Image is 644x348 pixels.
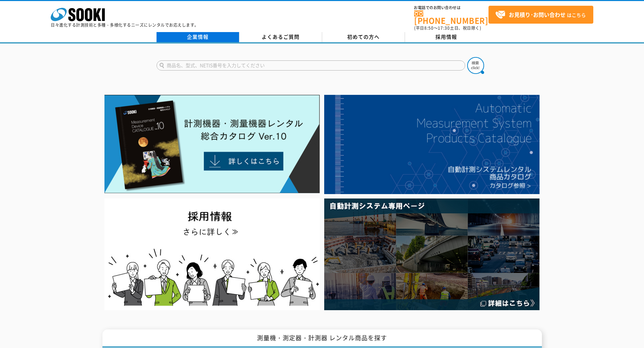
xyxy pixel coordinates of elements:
[495,10,586,20] span: はこちら
[414,6,488,10] span: お電話でのお問い合わせは
[102,329,542,348] h1: 測量機・測定器・計測器 レンタル商品を探す
[467,57,484,74] img: btn_search.png
[347,33,380,41] span: 初めての方へ
[51,23,199,27] p: 日々進化する計測技術と多種・多様化するニーズにレンタルでお応えします。
[424,25,434,31] span: 8:50
[509,10,566,19] strong: お見積り･お問い合わせ
[414,25,481,31] span: (平日 ～ 土日、祝日除く)
[104,95,320,193] img: Catalog Ver10
[324,95,540,194] img: 自動計測システムカタログ
[157,32,239,42] a: 企業情報
[488,6,593,24] a: お見積り･お問い合わせはこちら
[324,198,540,310] img: 自動計測システム専用ページ
[438,25,450,31] span: 17:30
[414,10,488,24] a: [PHONE_NUMBER]
[239,32,322,42] a: よくあるご質問
[104,198,320,310] img: SOOKI recruit
[322,32,405,42] a: 初めての方へ
[405,32,488,42] a: 採用情報
[157,60,465,71] input: 商品名、型式、NETIS番号を入力してください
